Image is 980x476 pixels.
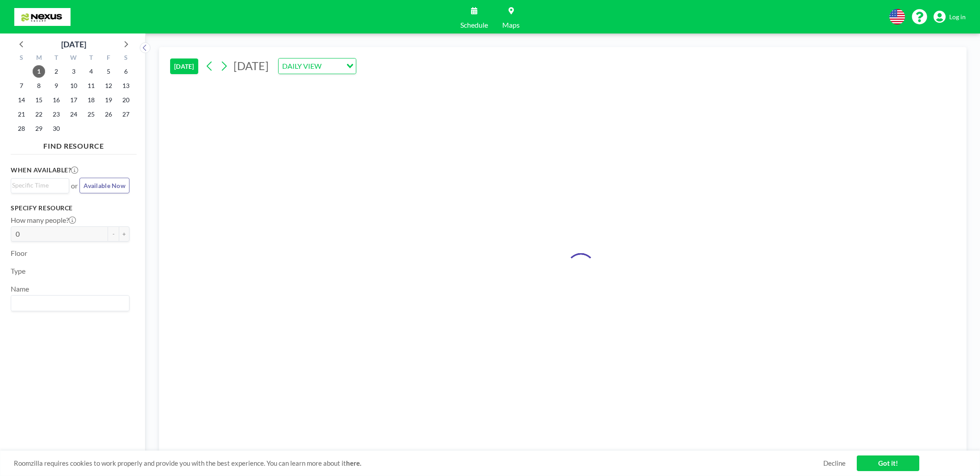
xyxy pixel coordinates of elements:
div: W [65,53,83,64]
span: Thursday, September 18, 2025 [85,94,97,106]
span: Tuesday, September 9, 2025 [50,79,63,92]
span: Saturday, September 13, 2025 [120,79,132,92]
div: F [100,53,117,64]
a: here. [346,459,361,467]
span: Thursday, September 25, 2025 [85,108,97,121]
span: Sunday, September 28, 2025 [15,122,28,135]
div: [DATE] [61,38,86,50]
img: organization-logo [14,8,71,26]
label: Name [11,284,29,293]
div: Search for option [11,296,129,311]
div: Search for option [279,58,356,74]
label: Floor [11,249,27,258]
span: Friday, September 12, 2025 [102,79,115,92]
span: Sunday, September 7, 2025 [15,79,28,92]
span: Tuesday, September 30, 2025 [50,122,63,135]
label: How many people? [11,216,76,225]
span: Monday, September 1, 2025 [33,65,45,78]
input: Search for option [324,60,341,72]
span: Friday, September 26, 2025 [102,108,115,121]
span: Monday, September 8, 2025 [33,79,45,92]
span: Tuesday, September 2, 2025 [50,65,63,78]
span: [DATE] [234,59,269,72]
span: Available Now [83,182,125,189]
span: Monday, September 15, 2025 [33,94,45,106]
span: Saturday, September 6, 2025 [120,65,132,78]
span: Tuesday, September 23, 2025 [50,108,63,121]
span: Wednesday, September 10, 2025 [67,79,80,92]
span: DAILY VIEW [280,60,323,72]
span: Friday, September 19, 2025 [102,94,115,106]
span: Thursday, September 11, 2025 [85,79,97,92]
span: Wednesday, September 24, 2025 [67,108,80,121]
h4: FIND RESOURCE [11,138,137,150]
button: [DATE] [170,58,198,74]
span: Saturday, September 27, 2025 [120,108,132,121]
span: Monday, September 29, 2025 [33,122,45,135]
input: Search for option [12,297,124,309]
div: Search for option [11,179,69,192]
span: Monday, September 22, 2025 [33,108,45,121]
span: Tuesday, September 16, 2025 [50,94,63,106]
span: Roomzilla requires cookies to work properly and provide you with the best experience. You can lea... [14,459,823,468]
span: Friday, September 5, 2025 [102,65,115,78]
input: Search for option [12,180,64,190]
div: T [82,53,100,64]
span: Maps [502,21,520,29]
span: Sunday, September 14, 2025 [15,94,28,106]
button: - [108,226,119,242]
div: T [48,53,65,64]
div: M [30,53,48,64]
span: or [71,181,78,190]
button: + [119,226,129,242]
span: Thursday, September 4, 2025 [85,65,97,78]
div: S [13,53,30,64]
a: Got it! [857,455,919,471]
h3: Specify resource [11,204,129,212]
span: Saturday, September 20, 2025 [120,94,132,106]
a: Log in [934,11,966,23]
label: Type [11,267,25,276]
span: Schedule [460,21,488,29]
span: Sunday, September 21, 2025 [15,108,28,121]
span: Wednesday, September 17, 2025 [67,94,80,106]
div: S [117,53,134,64]
span: Wednesday, September 3, 2025 [67,65,80,78]
a: Decline [823,459,846,468]
span: Log in [949,13,966,21]
button: Available Now [79,178,129,193]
